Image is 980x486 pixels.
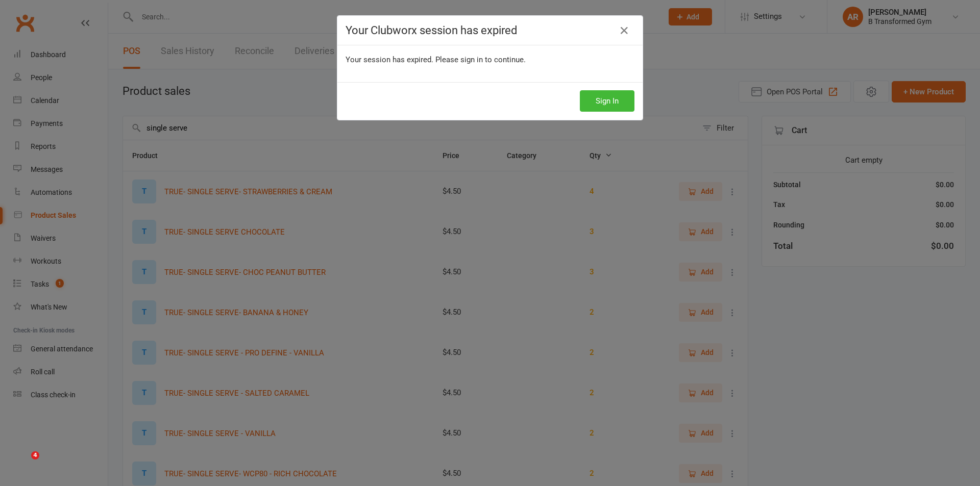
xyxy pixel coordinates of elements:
iframe: Intercom live chat [10,451,35,476]
a: Close [616,22,632,39]
button: Sign In [580,90,634,112]
span: Your session has expired. Please sign in to continue. [346,55,526,64]
h4: Your Clubworx session has expired [346,24,634,37]
span: 4 [31,451,39,459]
